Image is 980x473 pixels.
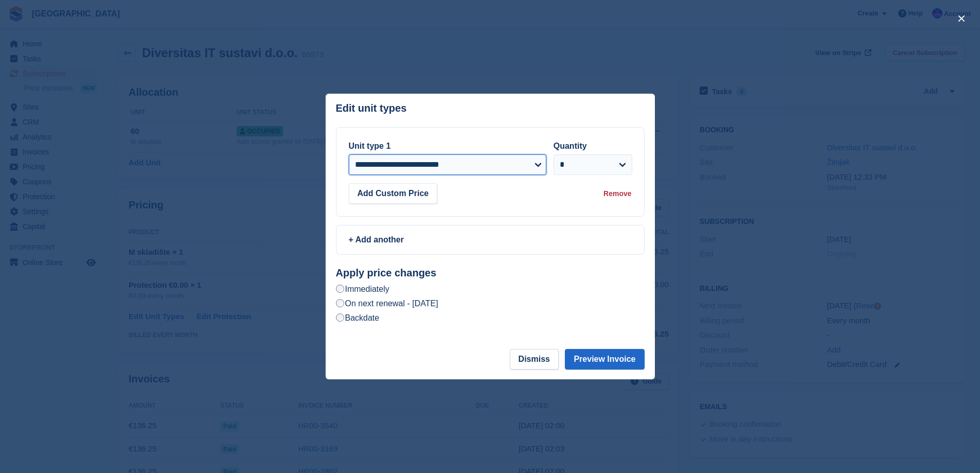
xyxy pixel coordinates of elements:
[336,313,344,322] input: Backdate
[336,312,380,323] label: Backdate
[510,349,559,370] button: Dismiss
[336,225,645,255] a: + Add another
[336,285,344,293] input: Immediately
[336,267,437,278] strong: Apply price changes
[349,142,391,150] label: Unit type 1
[554,142,587,150] label: Quantity
[349,183,438,204] button: Add Custom Price
[565,349,644,370] button: Preview Invoice
[336,298,438,309] label: On next renewal - [DATE]
[336,102,407,114] p: Edit unit types
[603,188,631,199] div: Remove
[336,299,344,307] input: On next renewal - [DATE]
[336,284,389,294] label: Immediately
[349,234,632,246] div: + Add another
[953,10,970,27] button: close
